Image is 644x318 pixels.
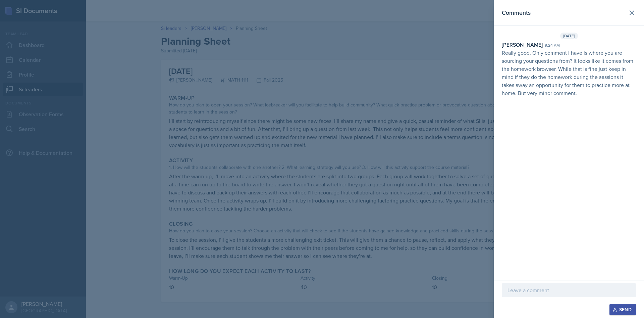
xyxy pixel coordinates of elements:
[609,304,636,315] button: Send
[502,8,531,17] h2: Comments
[502,41,543,49] div: [PERSON_NAME]
[614,307,632,312] div: Send
[502,49,636,97] p: Really good. Only comment I have is where you are sourcing your questions from? It looks like it ...
[560,33,578,39] span: [DATE]
[545,42,560,48] div: 9:24 am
